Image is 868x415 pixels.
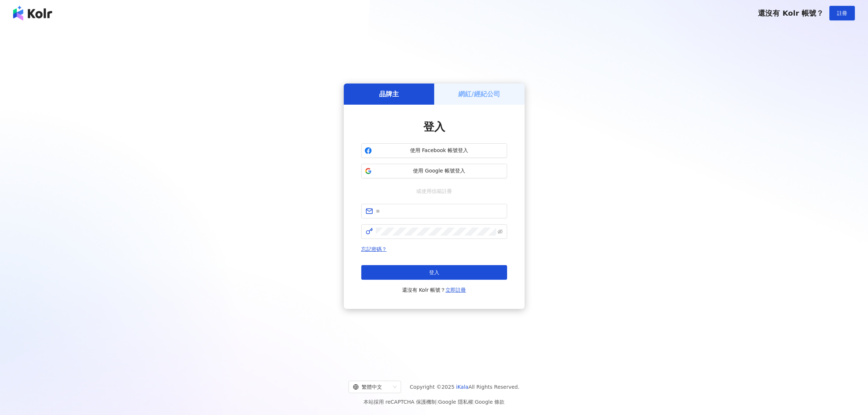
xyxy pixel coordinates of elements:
img: logo [13,6,52,20]
button: 使用 Facebook 帳號登入 [361,143,507,158]
span: 使用 Google 帳號登入 [375,167,504,175]
a: 忘記密碼？ [361,246,387,252]
a: Google 條款 [475,399,505,405]
a: Google 隱私權 [438,399,473,405]
a: iKala [456,384,468,390]
span: 註冊 [837,10,847,16]
span: | [473,399,475,405]
button: 登入 [361,265,507,280]
span: 使用 Facebook 帳號登入 [375,147,504,154]
span: eye-invisible [498,229,503,234]
span: 本站採用 reCAPTCHA 保護機制 [363,397,505,406]
span: 還沒有 Kolr 帳號？ [402,286,466,294]
button: 使用 Google 帳號登入 [361,164,507,178]
div: 繁體中文 [353,381,390,393]
h5: 網紅/經紀公司 [458,89,500,98]
button: 註冊 [829,6,855,20]
span: 登入 [423,120,445,133]
span: 登入 [429,269,439,275]
span: 或使用信箱註冊 [411,187,457,195]
span: Copyright © 2025 All Rights Reserved. [410,383,519,391]
a: 立即註冊 [445,287,466,293]
span: 還沒有 Kolr 帳號？ [758,9,824,18]
span: | [436,399,438,405]
h5: 品牌主 [379,89,399,98]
